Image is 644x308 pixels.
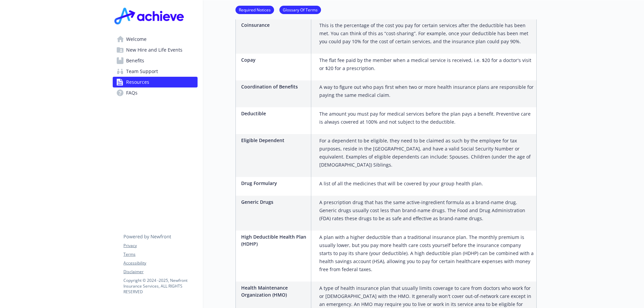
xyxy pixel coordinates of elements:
[241,110,308,117] p: Deductible
[123,269,197,275] a: Disclaimer
[241,83,308,90] p: Coordination of Benefits
[126,55,144,66] span: Benefits
[123,251,197,257] a: Terms
[126,87,138,98] span: FAQs
[235,6,274,13] a: Required Notices
[241,56,308,63] p: Copay
[123,260,197,266] a: Accessibility
[126,45,182,55] span: New Hire and Life Events
[126,66,158,77] span: Team Support
[319,110,534,126] p: The amount you must pay for medical services before the plan pays a benefit. Preventive care is a...
[319,198,534,223] p: A prescription drug that has the same active-ingredient formula as a brand-name drug. Generic dru...
[241,21,308,28] p: Coinsurance
[113,66,198,77] a: Team Support
[241,137,308,144] p: Eligible Dependent
[241,233,308,247] p: High Deductible Health Plan (HDHP)
[113,45,198,55] a: New Hire and Life Events
[319,21,534,46] p: This is the percentage of the cost you pay for certain services after the deductible has been met...
[126,77,149,87] span: Resources
[279,6,321,13] a: Glossary Of Terms
[123,243,197,249] a: Privacy
[319,56,534,72] p: The flat fee paid by the member when a medical service is received, i.e. $20 for a doctor's visit...
[126,34,147,45] span: Welcome
[123,278,197,295] p: Copyright © 2024 - 2025 , Newfront Insurance Services, ALL RIGHTS RESERVED
[241,284,308,298] p: Health Maintenance Organization (HMO)
[113,55,198,66] a: Benefits
[319,180,483,188] p: A list of all the medicines that will be covered by your group health plan.
[241,180,308,187] p: Drug Formulary
[319,137,534,169] p: For a dependent to be eligible, they need to be claimed as such by the employee for tax purposes,...
[319,83,534,99] p: A way to figure out who pays first when two or more health insurance plans are responsible for pa...
[113,34,198,45] a: Welcome
[241,198,308,205] p: Generic Drugs
[113,87,198,98] a: FAQs
[319,233,534,273] p: A plan with a higher deductible than a traditional insurance plan. The monthly premium is usually...
[113,77,198,87] a: Resources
